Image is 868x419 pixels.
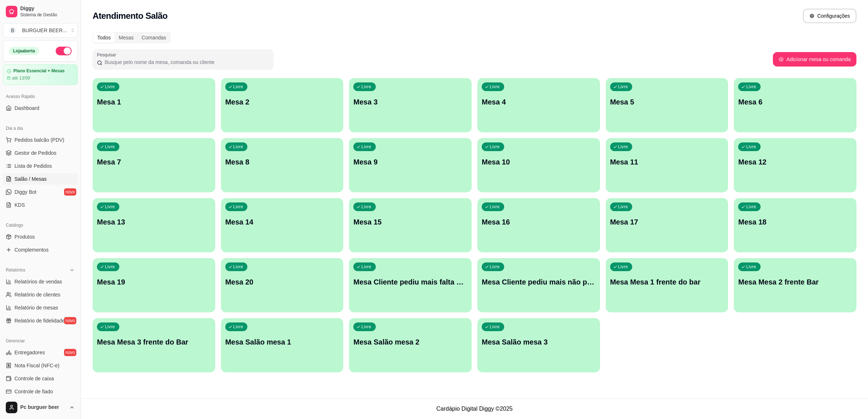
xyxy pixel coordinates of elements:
p: Mesa 11 [610,157,724,167]
button: LivreMesa Mesa 3 frente do Bar [93,318,215,372]
p: Mesa Mesa 3 frente do Bar [97,337,211,347]
span: Complementos [14,246,48,253]
h2: Atendimento Salão [93,10,167,22]
span: Nota Fiscal (NFC-e) [14,362,59,369]
p: Mesa 8 [225,157,339,167]
p: Livre [233,324,243,330]
p: Livre [618,144,628,150]
span: Relatório de mesas [14,304,58,311]
span: Diggy Bot [14,188,37,196]
p: Livre [361,324,371,330]
div: Mesas [115,33,137,43]
button: LivreMesa Cliente pediu mais falta pagar 1 [349,258,472,312]
p: Mesa 1 [97,97,211,107]
div: Comandas [138,33,170,43]
button: LivreMesa 4 [477,78,600,132]
p: Mesa 10 [482,157,596,167]
span: Pc burguer beer [20,404,66,411]
button: LivreMesa 19 [93,258,215,312]
div: Gerenciar [3,335,78,347]
span: Relatórios de vendas [14,278,62,285]
p: Mesa Cliente pediu mais falta pagar 1 [353,277,467,287]
div: Loja aberta [9,47,39,55]
button: LivreMesa 10 [477,138,600,192]
button: LivreMesa 12 [734,138,856,192]
span: Controle de fiado [14,388,53,395]
button: LivreMesa 20 [221,258,344,312]
label: Pesquisar [97,52,119,58]
span: Lista de Pedidos [14,162,52,170]
button: LivreMesa 9 [349,138,472,192]
button: LivreMesa Salão mesa 1 [221,318,344,372]
a: Complementos [3,244,78,256]
a: Lista de Pedidos [3,160,78,172]
button: Pedidos balcão (PDV) [3,134,78,146]
p: Livre [105,144,115,150]
p: Mesa 12 [738,157,852,167]
span: Produtos [14,233,35,240]
p: Livre [746,204,756,210]
button: LivreMesa 15 [349,198,472,252]
p: Mesa 16 [482,217,596,227]
span: Entregadores [14,349,45,356]
p: Mesa 20 [225,277,339,287]
p: Livre [746,264,756,270]
p: Mesa 14 [225,217,339,227]
footer: Cardápio Digital Diggy © 2025 [81,398,868,419]
a: Gestor de Pedidos [3,147,78,159]
span: Salão / Mesas [14,175,47,183]
p: Livre [490,324,500,330]
span: Pedidos balcão (PDV) [14,136,64,144]
a: KDS [3,199,78,211]
article: até 13/09 [12,75,30,81]
a: Relatórios de vendas [3,276,78,287]
div: Todos [93,33,115,43]
p: Mesa 15 [353,217,467,227]
p: Livre [490,204,500,210]
button: LivreMesa Mesa 1 frente do bar [606,258,728,312]
button: LivreMesa 5 [606,78,728,132]
a: Nota Fiscal (NFC-e) [3,360,78,371]
p: Livre [233,84,243,90]
a: DiggySistema de Gestão [3,3,78,20]
a: Salão / Mesas [3,173,78,185]
button: LivreMesa 11 [606,138,728,192]
button: LivreMesa 6 [734,78,856,132]
div: Catálogo [3,219,78,231]
span: Relatórios [6,267,25,273]
p: Livre [618,84,628,90]
button: LivreMesa 1 [93,78,215,132]
p: Mesa 13 [97,217,211,227]
p: Livre [746,84,756,90]
p: Livre [105,204,115,210]
a: Plano Essencial + Mesasaté 13/09 [3,64,78,85]
span: Dashboard [14,104,39,112]
a: Entregadoresnovo [3,347,78,358]
p: Mesa 2 [225,97,339,107]
button: LivreMesa Mesa 2 frente Bar [734,258,856,312]
p: Livre [490,84,500,90]
button: LivreMesa Salão mesa 2 [349,318,472,372]
span: B [9,27,16,34]
p: Livre [105,264,115,270]
p: Livre [361,144,371,150]
span: Relatório de fidelidade [14,317,65,324]
span: KDS [14,201,25,209]
span: Sistema de Gestão [20,12,75,18]
p: Mesa Cliente pediu mais não pagou 2 [482,277,596,287]
button: Adicionar mesa ou comanda [773,52,856,67]
button: LivreMesa 2 [221,78,344,132]
p: Livre [105,84,115,90]
p: Livre [233,204,243,210]
p: Mesa 3 [353,97,467,107]
div: BURGUER BEER ... [22,27,67,34]
p: Mesa 6 [738,97,852,107]
p: Livre [618,204,628,210]
a: Relatório de fidelidadenovo [3,315,78,326]
p: Mesa 18 [738,217,852,227]
p: Livre [361,204,371,210]
p: Mesa 9 [353,157,467,167]
button: LivreMesa 8 [221,138,344,192]
a: Dashboard [3,102,78,114]
button: LivreMesa 16 [477,198,600,252]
